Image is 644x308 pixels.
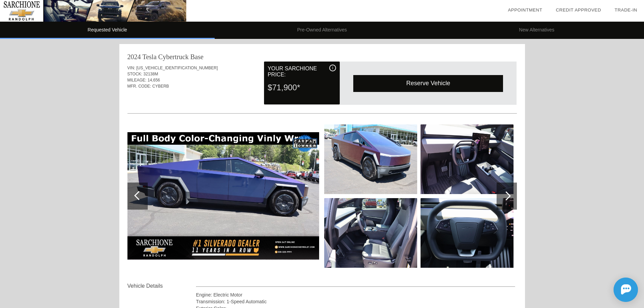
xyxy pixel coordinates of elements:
[148,78,160,82] span: 14,656
[190,52,204,62] div: Base
[196,291,516,298] div: Engine: Electric Motor
[143,72,158,76] span: 32138M
[127,66,135,70] span: VIN:
[583,271,644,308] iframe: Chat Assistance
[324,198,417,268] img: image.aspx
[556,7,601,13] a: Credit Approved
[421,198,514,268] img: image.aspx
[127,84,151,89] span: MFR. CODE:
[615,7,637,13] a: Trade-In
[127,72,142,76] span: STOCK:
[127,93,517,104] div: Quoted on [DATE] 3:46:00 PM
[127,132,319,260] img: image.aspx
[429,22,644,39] li: New Alternatives
[508,7,542,13] a: Appointment
[421,124,514,194] img: image.aspx
[152,84,169,89] span: CYBERB
[268,65,336,79] div: Your Sarchione Price:
[324,124,417,194] img: image.aspx
[127,52,189,62] div: 2024 Tesla Cybertruck
[127,78,147,82] span: MILEAGE:
[353,75,503,92] div: Reserve Vehicle
[136,66,218,70] span: [US_VEHICLE_IDENTIFICATION_NUMBER]
[332,66,333,70] span: i
[215,22,429,39] li: Pre-Owned Alternatives
[127,282,196,290] div: Vehicle Details
[268,79,336,96] div: $71,900*
[196,298,516,305] div: Transmission: 1-Speed Automatic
